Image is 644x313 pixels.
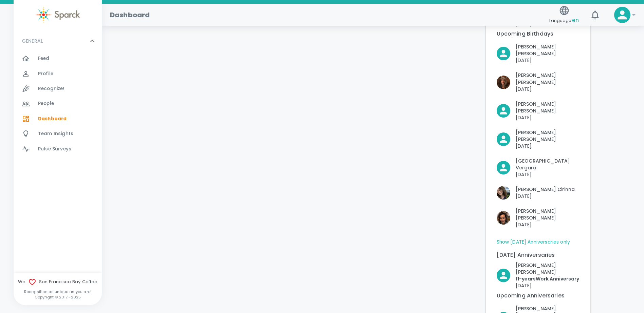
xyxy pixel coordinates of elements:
[14,142,102,156] a: Pulse Surveys
[38,130,73,137] span: Team Insights
[516,158,579,171] p: [GEOGRAPHIC_DATA] Vergara
[497,30,579,38] p: Upcoming Birthdays
[491,181,575,200] div: Click to Recognize!
[497,292,579,300] p: Upcoming Anniversaries
[497,158,579,178] button: Click to Recognize!
[516,101,579,114] p: [PERSON_NAME] [PERSON_NAME]
[38,100,54,107] span: People
[572,16,579,24] span: en
[14,294,102,300] p: Copyright © 2017 - 2025
[14,51,102,66] a: Feed
[516,221,579,228] p: [DATE]
[491,95,579,121] div: Click to Recognize!
[497,43,579,64] button: Click to Recognize!
[14,7,102,23] a: Sparck logo
[497,186,510,200] img: Picture of Vashti Cirinna
[516,171,579,178] p: [DATE]
[38,146,71,152] span: Pulse Surveys
[516,193,575,200] p: [DATE]
[491,152,579,178] div: Click to Recognize!
[38,70,53,77] span: Profile
[491,66,579,92] div: Click to Recognize!
[14,126,102,141] a: Team Insights
[22,38,43,44] p: GENERAL
[491,38,579,64] div: Click to Recognize!
[516,43,579,57] p: [PERSON_NAME] [PERSON_NAME]
[38,116,67,122] span: Dashboard
[14,31,102,51] div: GENERAL
[14,96,102,111] a: People
[516,186,575,193] p: [PERSON_NAME] Cirinna
[14,278,102,286] span: We San Francisco Bay Coffee
[497,72,579,92] button: Click to Recognize!
[497,239,570,246] a: Show [DATE] Anniversaries only
[14,66,102,81] a: Profile
[516,129,579,143] p: [PERSON_NAME] [PERSON_NAME]
[14,81,102,96] a: Recognize!
[38,55,50,62] span: Feed
[516,143,579,149] p: [DATE]
[497,186,575,200] button: Click to Recognize!
[516,282,579,289] p: [DATE]
[110,9,150,20] h1: Dashboard
[516,262,579,275] p: [PERSON_NAME] [PERSON_NAME]
[497,129,579,149] button: Click to Recognize!
[516,114,579,121] p: [DATE]
[491,256,579,289] div: Click to Recognize!
[497,101,579,121] button: Click to Recognize!
[516,86,579,92] p: [DATE]
[497,211,510,225] img: Picture of Nicole Perry
[14,111,102,126] a: Dashboard
[497,262,579,289] button: Click to Recognize!
[516,57,579,64] p: [DATE]
[549,16,579,25] span: Language:
[491,202,579,228] div: Click to Recognize!
[516,72,579,85] p: [PERSON_NAME] [PERSON_NAME]
[516,208,579,221] p: [PERSON_NAME] [PERSON_NAME]
[516,275,579,282] p: 11- years Work Anniversary
[36,7,80,23] img: Sparck logo
[497,76,510,89] img: Picture of Louann VanVoorhis
[547,3,582,27] button: Language:en
[14,289,102,294] p: Recognition as unique as you are!
[38,85,65,92] span: Recognize!
[497,208,579,228] button: Click to Recognize!
[491,124,579,149] div: Click to Recognize!
[497,251,579,259] p: [DATE] Anniversaries
[14,51,102,159] div: GENERAL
